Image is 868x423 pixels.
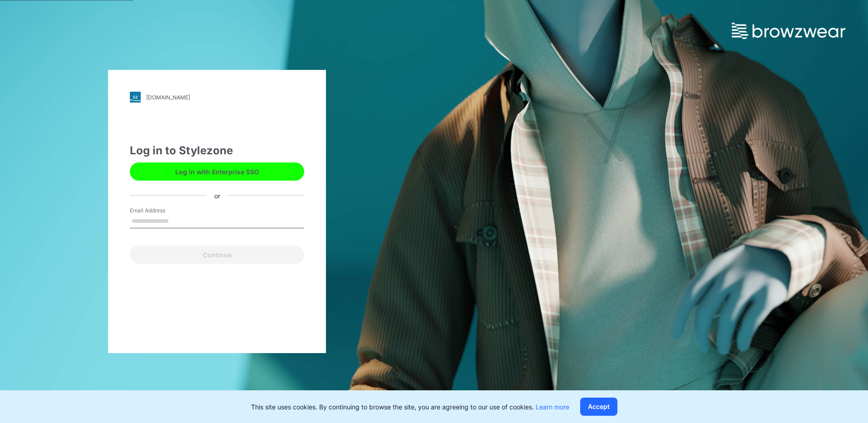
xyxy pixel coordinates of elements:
[580,398,617,416] button: Accept
[130,143,304,159] div: Log in to Stylezone
[130,162,304,181] button: Log in with Enterprise SSO
[146,94,190,101] div: [DOMAIN_NAME]
[130,92,141,103] img: stylezone-logo.562084cfcfab977791bfbf7441f1a819.svg
[130,207,193,215] label: Email Address
[207,191,227,200] div: or
[732,23,845,39] img: browzwear-logo.e42bd6dac1945053ebaf764b6aa21510.svg
[536,403,569,411] a: Learn more
[251,402,569,412] p: This site uses cookies. By continuing to browse the site, you are agreeing to our use of cookies.
[130,92,304,103] a: [DOMAIN_NAME]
